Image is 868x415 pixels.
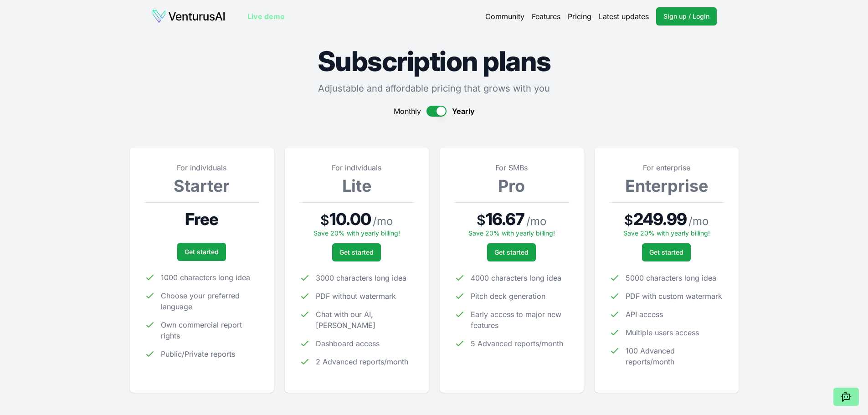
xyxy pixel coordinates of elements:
[332,243,381,261] a: Get started
[656,7,717,26] a: Sign up / Login
[454,177,569,195] h3: Pro
[130,47,739,75] h1: Subscription plans
[313,229,400,237] span: Save 20% with yearly billing!
[454,162,569,173] p: For SMBs
[663,12,709,21] span: Sign up / Login
[526,214,546,229] span: / mo
[247,11,285,22] a: Live demo
[568,11,591,22] a: Pricing
[329,210,371,228] span: 10.00
[642,243,691,261] a: Get started
[624,212,633,228] span: $
[299,177,414,195] h3: Lite
[316,338,380,349] span: Dashboard access
[144,162,259,173] p: For individuals
[161,272,250,283] span: 1000 characters long idea
[626,291,722,302] span: PDF with custom watermark
[487,243,536,261] a: Get started
[471,338,563,349] span: 5 Advanced reports/month
[177,243,226,261] a: Get started
[452,106,475,117] span: Yearly
[161,348,235,359] span: Public/Private reports
[471,309,569,331] span: Early access to major new features
[130,82,739,95] p: Adjustable and affordable pricing that grows with you
[144,177,259,195] h3: Starter
[316,291,396,302] span: PDF without watermark
[532,11,560,22] a: Features
[477,212,486,228] span: $
[152,9,226,24] img: logo
[688,214,709,229] span: / mo
[609,162,724,173] p: For enterprise
[471,291,545,302] span: Pitch deck generation
[161,319,259,341] span: Own commercial report rights
[161,290,259,312] span: Choose your preferred language
[185,210,218,228] span: Free
[623,229,710,237] span: Save 20% with yearly billing!
[626,309,663,320] span: API access
[316,272,406,283] span: 3000 characters long idea
[394,106,421,117] span: Monthly
[626,272,716,283] span: 5000 characters long idea
[373,214,393,229] span: / mo
[633,210,687,228] span: 249.99
[316,309,414,331] span: Chat with our AI, [PERSON_NAME]
[299,162,414,173] p: For individuals
[599,11,649,22] a: Latest updates
[468,229,555,237] span: Save 20% with yearly billing!
[316,356,408,367] span: 2 Advanced reports/month
[609,177,724,195] h3: Enterprise
[471,272,561,283] span: 4000 characters long idea
[626,345,724,367] span: 100 Advanced reports/month
[626,327,699,338] span: Multiple users access
[320,212,329,228] span: $
[486,210,525,228] span: 16.67
[485,11,524,22] a: Community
